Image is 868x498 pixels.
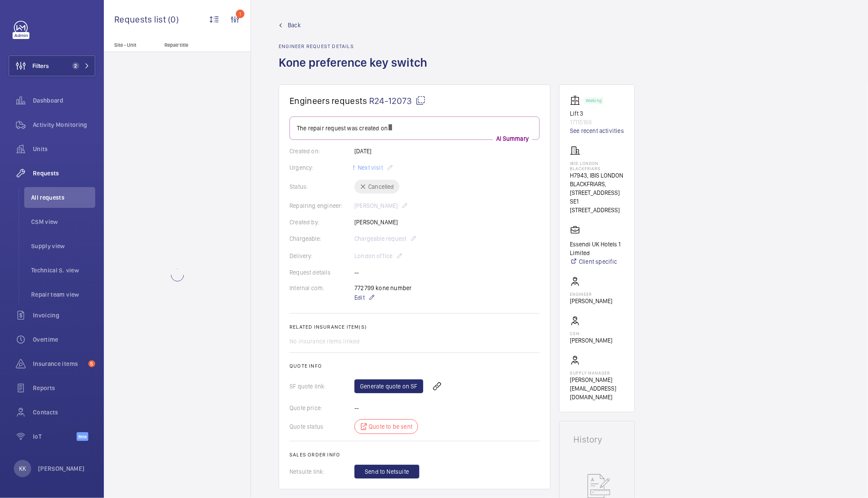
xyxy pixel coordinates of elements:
[114,14,168,25] span: Requests list
[9,55,95,76] button: Filters2
[33,145,95,153] span: Units
[570,257,624,266] a: Client specific
[104,42,161,48] p: Site - Unit
[570,240,624,257] p: Essendi UK Hotels 1 Limited
[289,452,540,458] h2: Sales order info
[570,95,584,106] img: elevator.svg
[33,432,77,441] span: IoT
[570,297,612,305] p: [PERSON_NAME]
[31,266,95,275] span: Technical S. view
[31,217,95,226] span: CSM view
[31,242,95,250] span: Supply view
[19,464,26,473] p: KK
[32,61,49,70] span: Filters
[570,331,612,336] p: CSM
[33,120,95,129] span: Activity Monitoring
[33,311,95,320] span: Invoicing
[573,435,620,444] h1: History
[570,375,624,401] p: [PERSON_NAME][EMAIL_ADDRESS][DOMAIN_NAME]
[354,293,365,302] span: Edit
[31,290,95,299] span: Repair team view
[279,55,432,84] h1: Kone preference key switch
[570,118,624,126] p: 17115166
[289,95,367,106] span: Engineers requests
[570,109,624,118] p: Lift 3
[288,21,301,29] span: Back
[77,432,88,441] span: Beta
[33,96,95,105] span: Dashboard
[586,99,601,102] p: Working
[369,95,426,106] span: R24-12073
[493,134,532,143] p: AI Summary
[570,171,624,197] p: H7943, IBIS LONDON BLACKFRIARS, [STREET_ADDRESS]
[354,379,423,393] a: Generate quote on SF
[72,62,79,69] span: 2
[354,465,419,479] button: Send to Netsuite
[570,370,624,375] p: Supply manager
[289,324,540,330] h2: Related insurance item(s)
[33,335,95,344] span: Overtime
[33,359,85,368] span: Insurance items
[31,193,95,202] span: All requests
[88,360,95,367] span: 5
[38,464,85,473] p: [PERSON_NAME]
[570,291,612,297] p: Engineer
[33,384,95,392] span: Reports
[365,467,409,476] span: Send to Netsuite
[33,169,95,178] span: Requests
[570,336,612,345] p: [PERSON_NAME]
[297,124,532,133] p: The repair request was created on
[164,42,222,48] p: Repair title
[289,363,540,369] h2: Quote info
[570,126,624,135] a: See recent activities
[570,197,624,214] p: SE1 [STREET_ADDRESS]
[279,43,432,49] h2: Engineer request details
[570,161,624,171] p: IBIS LONDON BLACKFRIARS
[33,408,95,417] span: Contacts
